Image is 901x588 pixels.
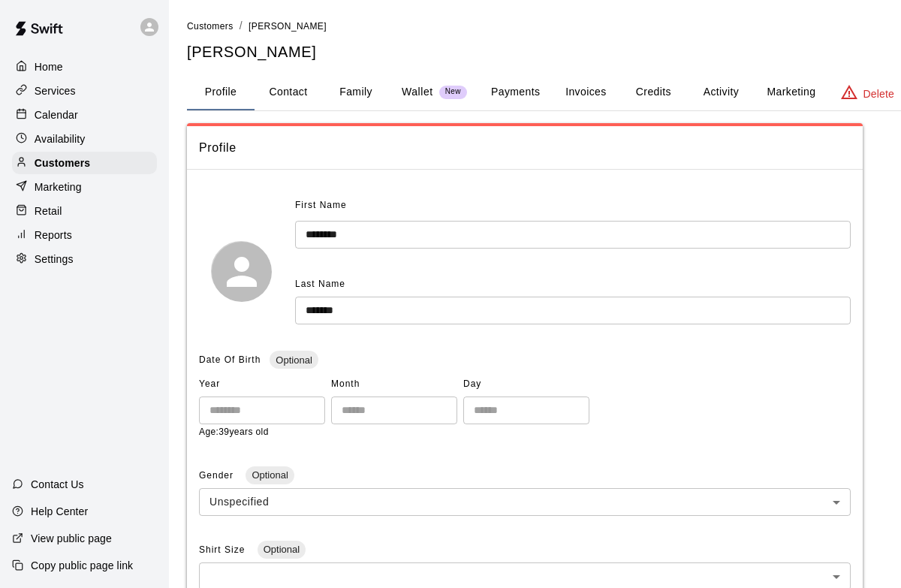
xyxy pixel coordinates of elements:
[755,74,827,110] button: Marketing
[199,354,261,365] span: Date Of Birth
[35,131,86,146] p: Availability
[479,74,552,110] button: Payments
[249,21,327,32] span: [PERSON_NAME]
[246,469,294,481] span: Optional
[35,228,72,243] p: Reports
[295,279,345,289] span: Last Name
[12,224,157,246] a: Reports
[35,204,62,219] p: Retail
[35,179,82,194] p: Marketing
[402,84,433,100] p: Wallet
[187,21,234,32] span: Customers
[31,504,88,519] p: Help Center
[199,138,851,158] span: Profile
[552,74,619,110] button: Invoices
[295,194,347,218] span: First Name
[199,488,851,516] div: Unspecified
[12,200,157,222] a: Retail
[35,107,78,122] p: Calendar
[187,20,234,32] a: Customers
[258,544,306,555] span: Optional
[35,59,63,74] p: Home
[199,427,269,437] span: Age: 39 years old
[619,74,687,110] button: Credits
[35,155,90,170] p: Customers
[12,128,157,150] a: Availability
[31,477,84,492] p: Contact Us
[199,544,249,555] span: Shirt Size
[12,80,157,102] a: Services
[12,152,157,174] a: Customers
[35,252,74,267] p: Settings
[439,87,467,97] span: New
[240,18,243,34] li: /
[322,74,390,110] button: Family
[12,104,157,126] a: Calendar
[331,372,457,397] span: Month
[31,558,133,573] p: Copy public page link
[12,176,157,198] a: Marketing
[12,248,157,270] a: Settings
[463,372,589,397] span: Day
[255,74,322,110] button: Contact
[31,531,112,546] p: View public page
[35,83,76,98] p: Services
[270,354,318,366] span: Optional
[199,372,325,397] span: Year
[687,74,755,110] button: Activity
[863,86,894,101] p: Delete
[12,56,157,78] a: Home
[199,470,237,481] span: Gender
[187,74,255,110] button: Profile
